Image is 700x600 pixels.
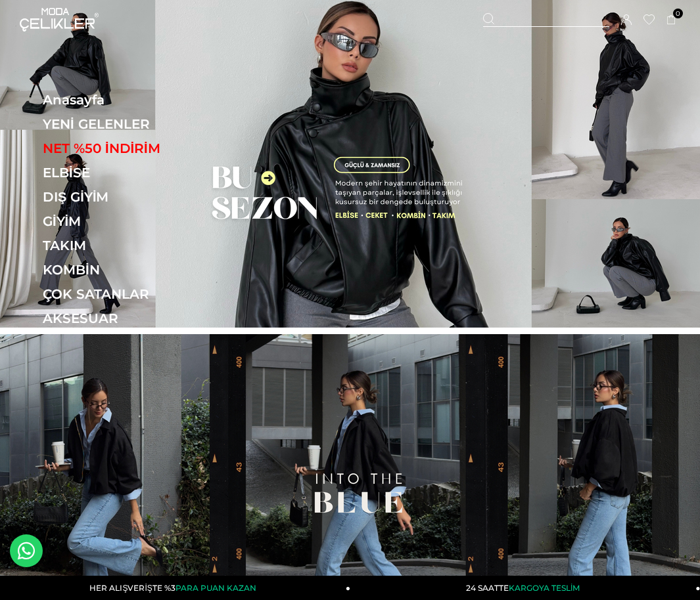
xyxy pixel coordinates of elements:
[43,286,223,302] a: ÇOK SATANLAR
[43,311,223,326] a: AKSESUAR
[666,15,676,25] a: 0
[43,262,223,278] a: KOMBİN
[43,238,223,253] a: TAKIM
[43,189,223,205] a: DIŞ GİYİM
[43,165,223,181] a: ELBİSE
[43,213,223,229] a: GİYİM
[43,116,223,132] a: YENİ GELENLER
[1,576,351,600] a: HER ALIŞVERİŞTE %3PARA PUAN KAZAN
[175,583,256,593] span: PARA PUAN KAZAN
[509,583,580,593] span: KARGOYA TESLİM
[673,9,683,18] span: 0
[20,8,99,32] img: logo
[43,140,223,156] a: NET %50 İNDİRİM
[43,92,223,108] a: Anasayfa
